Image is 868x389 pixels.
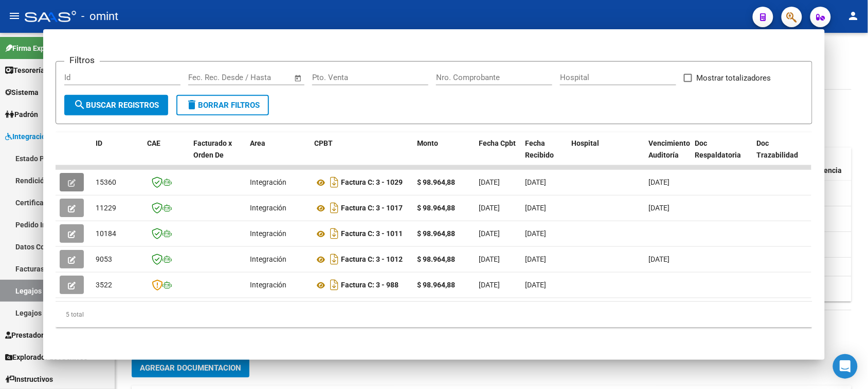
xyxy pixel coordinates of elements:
[5,87,39,98] span: Sistema
[328,174,341,190] i: Descargar documento
[479,178,500,186] span: [DATE]
[521,132,567,178] datatable-header-cell: Fecha Recibido
[96,178,116,186] span: 15360
[96,229,116,238] span: 10184
[525,178,546,186] span: [DATE]
[246,132,310,178] datatable-header-cell: Area
[328,251,341,267] i: Descargar documento
[413,132,475,178] datatable-header-cell: Monto
[250,139,265,147] span: Area
[74,101,159,110] span: Buscar Registros
[648,139,690,159] span: Vencimiento Auditoría
[8,10,21,22] mat-icon: menu
[479,229,500,238] span: [DATE]
[479,281,500,289] span: [DATE]
[292,72,304,84] button: Open calendar
[417,229,455,238] strong: $ 98.964,88
[525,281,546,289] span: [DATE]
[341,204,403,212] strong: Factura C: 3 - 1017
[250,229,286,238] span: Integración
[479,139,516,147] span: Fecha Cpbt
[231,73,281,82] input: End date
[525,204,546,212] span: [DATE]
[96,281,112,289] span: 3522
[64,95,168,115] button: Buscar Registros
[186,101,260,110] span: Borrar Filtros
[648,204,670,212] span: [DATE]
[341,230,403,238] strong: Factura C: 3 - 1011
[847,10,860,22] mat-icon: person
[5,43,59,54] span: Firma Express
[479,204,500,212] span: [DATE]
[417,139,438,147] span: Monto
[140,364,241,373] span: Agregar Documentacion
[74,99,86,111] mat-icon: search
[176,95,269,115] button: Borrar Filtros
[189,132,246,178] datatable-header-cell: Facturado x Orden De
[341,281,399,289] strong: Factura C: 3 - 988
[147,139,160,147] span: CAE
[525,255,546,263] span: [DATE]
[64,53,100,67] h3: Filtros
[695,139,741,159] span: Doc Respaldatoria
[475,132,521,178] datatable-header-cell: Fecha Cpbt
[143,132,189,178] datatable-header-cell: CAE
[417,178,455,186] strong: $ 98.964,88
[648,255,670,263] span: [DATE]
[5,65,45,76] span: Tesorería
[417,281,455,289] strong: $ 98.964,88
[193,139,232,159] span: Facturado x Orden De
[5,109,38,120] span: Padrón
[696,72,771,84] span: Mostrar totalizadores
[5,131,100,142] span: Integración (discapacidad)
[833,354,858,379] div: Open Intercom Messenger
[314,139,333,147] span: CPBT
[691,132,752,178] datatable-header-cell: Doc Respaldatoria
[328,277,341,293] i: Descargar documento
[648,178,670,186] span: [DATE]
[5,352,87,363] span: Explorador de Archivos
[250,178,286,186] span: Integración
[92,132,143,178] datatable-header-cell: ID
[310,132,413,178] datatable-header-cell: CPBT
[81,5,118,28] span: - omint
[96,204,116,212] span: 11229
[188,73,222,82] input: Start date
[525,139,554,159] span: Fecha Recibido
[186,99,198,111] mat-icon: delete
[328,225,341,242] i: Descargar documento
[417,255,455,263] strong: $ 98.964,88
[417,204,455,212] strong: $ 98.964,88
[5,329,99,341] span: Prestadores / Proveedores
[525,229,546,238] span: [DATE]
[756,139,798,159] span: Doc Trazabilidad
[96,255,112,263] span: 9053
[56,302,812,327] div: 5 total
[644,132,691,178] datatable-header-cell: Vencimiento Auditoría
[571,139,599,147] span: Hospital
[250,281,286,289] span: Integración
[250,255,286,263] span: Integración
[479,255,500,263] span: [DATE]
[341,179,403,187] strong: Factura C: 3 - 1029
[250,204,286,212] span: Integración
[5,374,53,385] span: Instructivos
[341,256,403,264] strong: Factura C: 3 - 1012
[752,132,814,178] datatable-header-cell: Doc Trazabilidad
[567,132,644,178] datatable-header-cell: Hospital
[96,139,102,147] span: ID
[328,200,341,216] i: Descargar documento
